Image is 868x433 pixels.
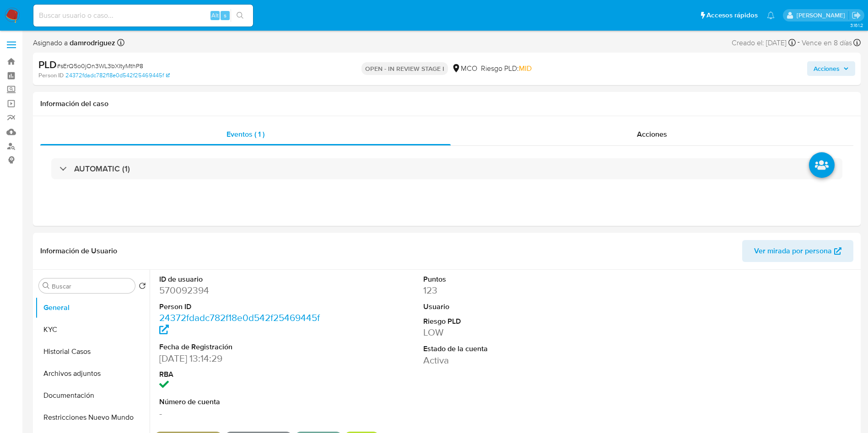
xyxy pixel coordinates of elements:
p: damian.rodriguez@mercadolibre.com [797,11,848,20]
h3: AUTOMATIC (1) [74,164,130,174]
span: Eventos ( 1 ) [226,129,264,139]
dd: 123 [423,284,590,297]
h1: Información del caso [40,99,853,108]
span: Alt [211,11,219,20]
dd: [DATE] 13:14:29 [159,352,326,365]
span: Accesos rápidos [706,11,758,20]
dd: Activa [423,354,590,367]
button: Acciones [807,61,855,76]
input: Buscar [52,282,131,290]
dt: Person ID [159,302,326,312]
input: Buscar usuario o caso... [33,10,253,21]
button: Buscar [43,282,50,289]
a: Salir [852,11,861,20]
button: General [35,297,150,319]
dt: Usuario [423,302,590,312]
button: Archivos adjuntos [35,363,150,385]
span: s [224,11,226,20]
dt: Estado de la cuenta [423,344,590,354]
dt: Número de cuenta [159,397,326,407]
span: Riesgo PLD: [481,64,532,74]
button: KYC [35,319,150,341]
span: Acciones [814,61,840,76]
dd: - [159,407,326,420]
button: search-icon [231,9,249,22]
dd: 570092394 [159,284,326,297]
b: PLD [38,57,57,72]
a: 24372fdadc782f18e0d542f25469445f [159,311,320,337]
span: Acciones [637,129,667,139]
dt: Puntos [423,274,590,284]
a: 24372fdadc782f18e0d542f25469445f [65,71,170,80]
span: Vence en 8 días [802,38,852,48]
div: AUTOMATIC (1) [51,158,842,179]
p: OPEN - IN REVIEW STAGE I [361,62,448,75]
dt: Fecha de Registración [159,342,326,352]
span: MID [519,63,532,74]
div: MCO [452,64,477,74]
span: # sErQ5o0jOn3WL3bXItyMthP8 [57,61,143,70]
dt: Riesgo PLD [423,316,590,326]
button: Historial Casos [35,341,150,363]
button: Documentación [35,385,150,406]
button: Volver al orden por defecto [139,282,146,292]
span: Ver mirada por persona [754,240,832,262]
b: Person ID [38,71,64,80]
h1: Información de Usuario [40,246,117,256]
a: Notificaciones [767,11,775,19]
b: damrodriguez [68,37,115,48]
div: Creado el: [DATE] [732,37,796,49]
dt: ID de usuario [159,274,326,284]
button: Ver mirada por persona [742,240,853,262]
dd: LOW [423,326,590,339]
span: Asignado a [33,38,115,48]
span: - [798,37,800,49]
dt: RBA [159,369,326,380]
button: Restricciones Nuevo Mundo [35,406,150,428]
